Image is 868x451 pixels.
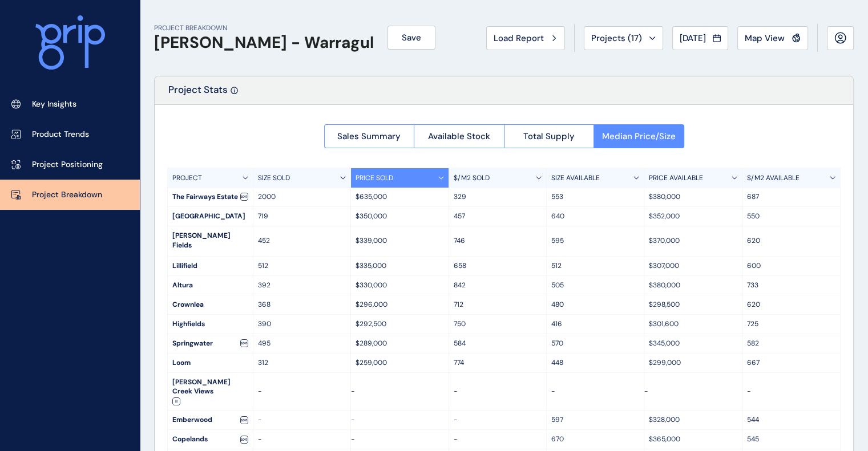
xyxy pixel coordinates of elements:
[258,387,346,396] p: -
[551,319,639,329] p: 416
[258,358,346,368] p: 312
[454,300,542,310] p: 712
[745,32,785,44] span: Map View
[551,192,639,202] p: 553
[747,300,835,310] p: 620
[454,339,542,348] p: 584
[454,358,542,368] p: 774
[591,32,642,44] span: Projects ( 17 )
[602,131,676,142] span: Median Price/Size
[649,358,737,368] p: $299,000
[356,300,443,310] p: $296,000
[258,300,346,310] p: 368
[168,354,253,372] div: Loom
[747,281,835,290] p: 733
[454,415,542,425] p: -
[649,192,737,202] p: $380,000
[551,387,639,396] p: -
[747,339,835,348] p: 582
[551,300,639,310] p: 480
[258,434,346,444] p: -
[454,192,542,202] p: 329
[168,188,253,206] div: The Fairways Estate
[747,236,835,246] p: 620
[168,207,253,226] div: [GEOGRAPHIC_DATA]
[356,212,443,221] p: $350,000
[649,212,737,221] p: $352,000
[551,212,639,221] p: 640
[168,83,228,104] p: Project Stats
[747,173,800,183] p: $/M2 AVAILABLE
[454,387,542,396] p: -
[32,159,103,170] p: Project Positioning
[258,415,346,425] p: -
[258,236,346,246] p: 452
[356,319,443,329] p: $292,500
[454,319,542,329] p: 750
[551,434,639,444] p: 670
[168,257,253,275] div: Lillifield
[644,387,741,396] p: -
[454,434,542,444] p: -
[594,124,684,148] button: Median Price/Size
[454,212,542,221] p: 457
[747,319,835,329] p: 725
[454,261,542,271] p: 658
[551,415,639,425] p: 597
[680,32,706,44] span: [DATE]
[168,226,253,256] div: [PERSON_NAME] Fields
[356,173,393,183] p: PRICE SOLD
[504,124,594,148] button: Total Supply
[523,131,575,142] span: Total Supply
[168,295,253,314] div: Crownlea
[649,415,737,425] p: $328,000
[649,236,737,246] p: $370,000
[168,430,253,449] div: Copelands
[737,26,808,50] button: Map View
[324,124,414,148] button: Sales Summary
[747,358,835,368] p: 667
[154,33,374,52] h1: [PERSON_NAME] - Warragul
[351,387,448,396] p: -
[258,192,346,202] p: 2000
[649,281,737,290] p: $380,000
[168,315,253,334] div: Highfields
[356,339,443,348] p: $289,000
[351,415,448,425] p: -
[258,173,290,183] p: SIZE SOLD
[258,261,346,271] p: 512
[486,26,565,50] button: Load Report
[168,411,253,429] div: Emberwood
[747,434,835,444] p: 545
[351,434,448,444] p: -
[387,26,435,50] button: Save
[356,358,443,368] p: $259,000
[551,236,639,246] p: 595
[454,173,490,183] p: $/M2 SOLD
[454,281,542,290] p: 842
[414,124,504,148] button: Available Stock
[649,339,737,348] p: $345,000
[32,129,89,140] p: Product Trends
[32,99,76,110] p: Key Insights
[747,192,835,202] p: 687
[551,358,639,368] p: 448
[356,261,443,271] p: $335,000
[258,319,346,329] p: 390
[747,415,835,425] p: 544
[551,339,639,348] p: 570
[672,26,728,50] button: [DATE]
[649,300,737,310] p: $298,500
[551,281,639,290] p: 505
[168,373,253,411] div: [PERSON_NAME] Creek Views
[747,261,835,271] p: 600
[649,319,737,329] p: $301,600
[172,173,202,183] p: PROJECT
[747,387,835,396] p: -
[649,173,703,183] p: PRICE AVAILABLE
[551,173,600,183] p: SIZE AVAILABLE
[356,192,443,202] p: $635,000
[168,334,253,353] div: Springwater
[428,131,490,142] span: Available Stock
[649,261,737,271] p: $307,000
